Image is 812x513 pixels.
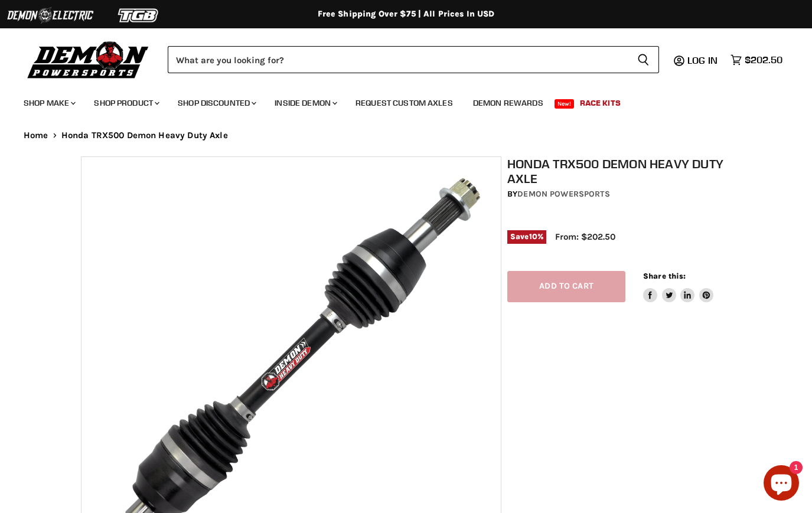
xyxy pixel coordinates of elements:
[529,232,537,241] span: 10
[555,231,615,242] span: From: $202.50
[61,130,228,140] span: Honda TRX500 Demon Heavy Duty Axle
[464,91,552,115] a: Demon Rewards
[168,46,628,73] input: Search
[643,272,686,280] span: Share this:
[643,271,713,302] aside: Share this:
[24,38,153,80] img: Demon Powersports
[94,4,183,27] img: TGB Logo 2
[687,54,718,66] span: Log in
[266,91,344,115] a: Inside Demon
[6,4,94,27] img: Demon Electric Logo 2
[507,156,737,186] h1: Honda TRX500 Demon Heavy Duty Axle
[745,54,782,66] span: $202.50
[347,91,462,115] a: Request Custom Axles
[507,188,737,201] div: by
[507,230,546,243] span: Save %
[682,55,725,66] a: Log in
[85,91,167,115] a: Shop Product
[725,51,788,68] a: $202.50
[24,130,48,140] a: Home
[628,46,659,73] button: Search
[15,91,83,115] a: Shop Make
[555,99,575,109] span: New!
[571,91,630,115] a: Race Kits
[15,86,780,115] ul: Main menu
[168,46,659,73] form: Product
[760,465,803,504] inbox-online-store-chat: Shopify online store chat
[517,189,609,199] a: Demon Powersports
[169,91,263,115] a: Shop Discounted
